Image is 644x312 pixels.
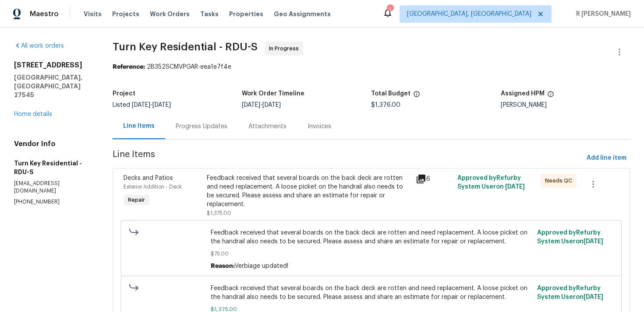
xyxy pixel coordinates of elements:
[123,122,155,130] div: Line Items
[573,10,631,18] span: R [PERSON_NAME]
[112,10,139,18] span: Projects
[387,5,393,14] div: 1
[14,140,92,148] h4: Vendor Info
[584,238,603,245] span: [DATE]
[14,159,92,176] h5: Turn Key Residential - RDU-S
[269,44,302,53] span: In Progress
[501,91,545,97] h5: Assigned HPM
[211,284,532,301] span: Feedback received that several boards on the back deck are rotten and need replacement. A loose p...
[242,102,281,108] span: -
[583,150,630,166] button: Add line item
[207,210,231,216] span: $1,375.00
[176,122,227,131] div: Progress Updates
[501,102,630,108] div: [PERSON_NAME]
[235,263,288,269] span: Verbiage updated!
[113,91,135,97] h5: Project
[132,102,171,108] span: -
[211,228,532,246] span: Feedback received that several boards on the back deck are rotten and need replacement. A loose p...
[547,91,554,102] span: The hpm assigned to this work order.
[132,102,150,108] span: [DATE]
[242,91,304,97] h5: Work Order Timeline
[14,73,92,99] h5: [GEOGRAPHIC_DATA], [GEOGRAPHIC_DATA] 27545
[371,102,400,108] span: $1,376.00
[413,91,420,102] span: The total cost of line items that have been proposed by Opendoor. This sum includes line items th...
[537,285,603,300] span: Approved by Refurby System User on
[371,91,410,97] h5: Total Budget
[113,42,258,52] span: Turn Key Residential - RDU-S
[113,150,583,166] span: Line Items
[113,63,630,71] div: 2B352SCMVPGAR-eea1e7f4e
[124,184,182,189] span: Exterior Addition - Deck
[584,294,603,300] span: [DATE]
[14,198,92,206] p: [PHONE_NUMBER]
[14,61,92,70] h2: [STREET_ADDRESS]
[124,196,149,204] span: Repair
[229,10,263,18] span: Properties
[207,174,410,209] div: Feedback received that several boards on the back deck are rotten and need replacement. A loose p...
[505,184,525,190] span: [DATE]
[545,176,576,185] span: Needs QC
[457,175,525,190] span: Approved by Refurby System User on
[14,180,92,195] p: [EMAIL_ADDRESS][DOMAIN_NAME]
[248,122,287,131] div: Attachments
[587,153,626,164] span: Add line item
[537,230,603,245] span: Approved by Refurby System User on
[152,102,171,108] span: [DATE]
[200,11,219,17] span: Tasks
[308,122,331,131] div: Invoices
[274,10,331,18] span: Geo Assignments
[211,263,235,269] span: Reason:
[262,102,281,108] span: [DATE]
[416,174,452,184] div: 6
[14,111,52,117] a: Home details
[407,10,531,18] span: [GEOGRAPHIC_DATA], [GEOGRAPHIC_DATA]
[14,43,64,49] a: All work orders
[124,175,173,181] span: Decks and Patios
[150,10,190,18] span: Work Orders
[242,102,260,108] span: [DATE]
[84,10,102,18] span: Visits
[30,10,59,18] span: Maestro
[113,102,171,108] span: Listed
[113,64,145,70] b: Reference:
[211,249,532,258] span: $75.00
